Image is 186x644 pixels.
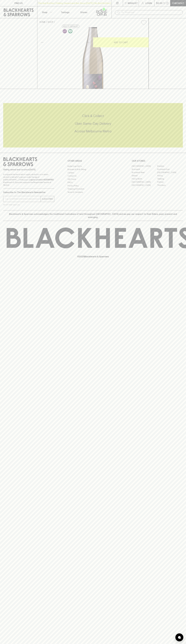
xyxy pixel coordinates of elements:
[29,179,54,181] strong: Liquor License #32064953
[132,159,183,162] p: OUR STORES
[145,2,152,5] p: Login
[5,212,181,219] p: Blackhearts & Sparrows acknowledges the traditional Custodians of land throughout [GEOGRAPHIC_DAT...
[68,159,119,162] p: OTHER AREAS
[68,191,119,194] a: Terms & Conditions
[3,103,183,147] div: Call to action block
[68,168,119,171] a: Business & Bulk Gifting
[157,171,183,174] a: [GEOGRAPHIC_DATA]
[3,129,183,133] h5: Across Melbourne Metro
[167,2,168,4] p: 0
[157,184,183,187] a: Thornbury
[132,174,157,177] a: Elwood
[3,121,183,126] h5: Uber Same-Day Delivery
[132,168,157,171] a: Brunswick
[48,21,53,23] a: SHOP
[93,37,149,47] button: ADD TO CART
[140,19,147,26] button: Add to wishlist
[37,27,149,89] img: 34870.png
[132,165,157,168] a: [GEOGRAPHIC_DATA]
[68,178,119,181] a: Gift Cards
[132,180,157,184] a: [GEOGRAPHIC_DATA]
[14,2,23,5] p: FIND US
[3,173,54,186] p: It is against the law to sell or supply alcohol to, or to obtain alcohol on behalf of a person un...
[157,165,183,168] a: Braddon
[68,29,72,33] img: Vegan
[157,168,183,171] a: Brunswick East
[132,177,157,180] a: Fitzroy North
[114,41,128,44] p: ADD TO CART
[68,181,119,184] a: FAQ's
[80,11,87,14] p: Stores
[5,197,41,201] input: e.g. jane@blackheartsandsparrows.com.au
[63,29,67,33] img: Lo-Fi
[39,21,46,23] a: HOME
[62,25,79,28] button: Add to wishlist
[68,184,119,187] a: Privacy Policy
[132,184,157,187] a: [GEOGRAPHIC_DATA]
[121,10,181,15] input: Try "Pinot noir"
[68,28,73,34] a: Made without the use of any animal products.
[37,6,56,18] button: Shop
[3,203,54,206] p: We will never spam you
[41,196,54,202] button: SUBSCRIBE
[61,11,69,14] p: Tastings
[68,171,119,174] a: Careers
[56,6,74,18] a: Tastings
[156,2,162,5] p: $0.00
[178,636,181,639] img: bubble-icon
[132,171,157,174] a: Brunswick West
[68,174,119,178] a: Contact Us
[3,114,183,118] h5: Click & Collect
[3,191,54,194] p: Subscribe to The Blackhearts Newsletter
[68,165,119,168] a: Bottle Drop FAQ's
[172,2,184,5] p: Checkout
[157,177,183,180] a: Geelong
[68,187,119,191] a: Shipping Information
[3,168,54,171] p: Sibling owned and run since [DATE]
[62,28,68,34] a: Some may call it natural, others minimum intervention, either way, it’s hands off & maybe even a ...
[157,180,183,184] a: Prahran
[157,174,183,177] a: Fitzroy
[128,2,138,5] p: Wishlist
[42,197,53,200] p: SUBSCRIBE
[74,6,93,18] a: Stores
[42,11,47,14] p: Shop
